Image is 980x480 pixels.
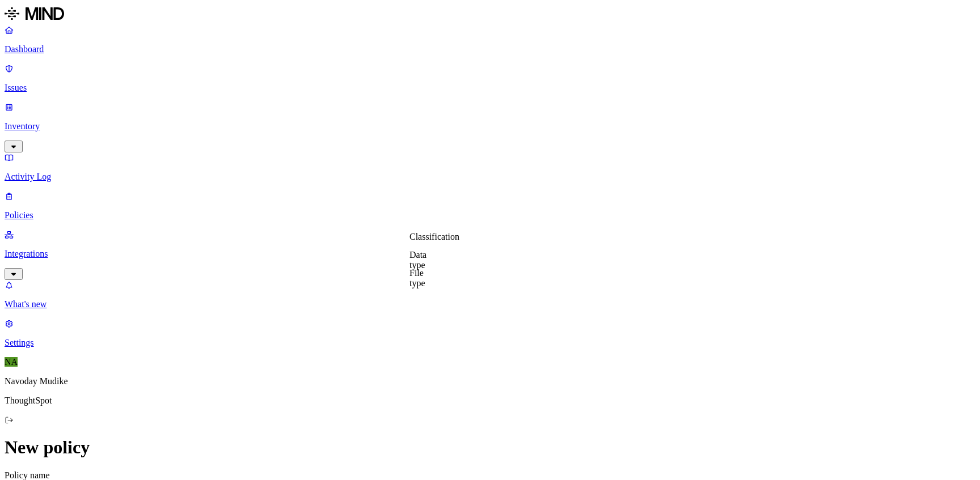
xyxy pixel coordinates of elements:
[409,250,426,270] label: Data type
[5,83,975,93] p: Issues
[5,152,975,182] a: Activity Log
[5,63,975,93] a: Issues
[409,232,459,241] label: Classification
[5,299,975,309] p: What's new
[5,437,975,458] h1: New policy
[5,44,975,54] p: Dashboard
[5,25,975,54] a: Dashboard
[5,5,64,23] img: MIND
[5,470,50,480] label: Policy name
[5,230,975,278] a: Integrations
[5,249,975,259] p: Integrations
[409,268,425,288] label: File type
[5,396,975,406] p: ThoughtSpot
[5,280,975,309] a: What's new
[5,357,18,367] span: NA
[5,338,975,348] p: Settings
[5,191,975,220] a: Policies
[5,121,975,131] p: Inventory
[5,172,975,182] p: Activity Log
[5,5,975,25] a: MIND
[5,210,975,220] p: Policies
[5,102,975,151] a: Inventory
[5,318,975,348] a: Settings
